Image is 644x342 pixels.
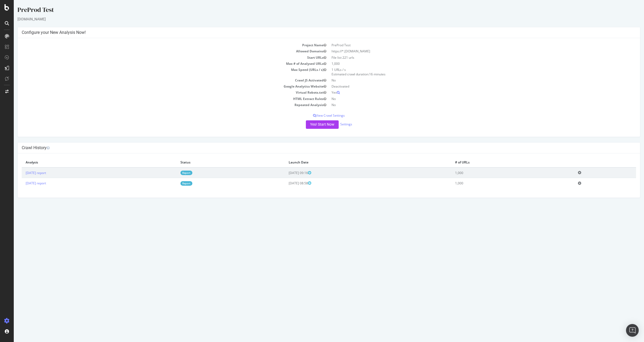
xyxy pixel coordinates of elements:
td: Allowed Domains [8,48,315,54]
td: Repeated Analysis [8,102,315,108]
a: Report [167,181,179,186]
th: Analysis [8,157,163,167]
td: Yes [315,89,622,95]
td: File list 221 urls [315,54,622,61]
td: No [315,77,622,83]
td: Max Speed (URLs / s) [8,67,315,77]
td: https://*.[DOMAIN_NAME] [315,48,622,54]
td: HTML Extract Rules [8,96,315,102]
td: Start URLs [8,54,315,61]
span: [DATE] 09:16 [275,171,297,175]
p: View Crawl Settings [8,113,622,118]
a: Settings [326,122,338,126]
td: Project Name [8,42,315,48]
a: Report [167,171,179,175]
h4: Configure your New Analysis Now! [8,30,622,35]
td: Crawl JS Activated [8,77,315,83]
td: 1,000 [437,178,560,188]
td: 1,000 [315,61,622,67]
td: Max # of Analysed URLs [8,61,315,67]
td: Virtual Robots.txt [8,89,315,95]
span: [DATE] 08:58 [275,181,297,185]
td: No [315,102,622,108]
td: Deactivated [315,83,622,89]
h4: Crawl History [8,145,622,151]
div: [DOMAIN_NAME] [4,16,627,22]
td: 1,000 [437,167,560,178]
a: [DATE] report [12,181,32,185]
button: Yes! Start Now [292,120,325,129]
td: No [315,96,622,102]
th: Launch Date [271,157,437,167]
td: Google Analytics Website [8,83,315,89]
td: PreProd Test [315,42,622,48]
td: 1 URLs / s Estimated crawl duration: [315,67,622,77]
div: PreProd Test [4,5,627,16]
a: [DATE] report [12,171,32,175]
div: Open Intercom Messenger [626,324,639,337]
span: 16 minutes [355,72,372,76]
th: # of URLs [437,157,560,167]
th: Status [163,157,271,167]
